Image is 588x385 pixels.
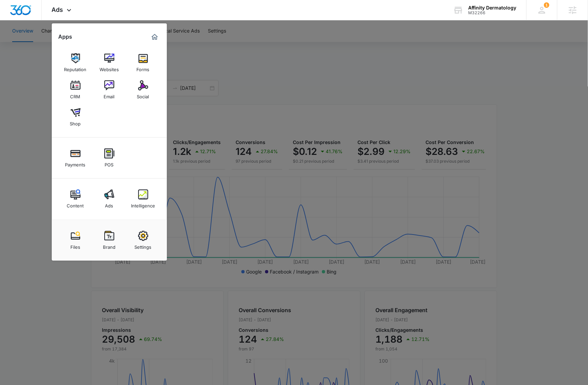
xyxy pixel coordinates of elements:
[63,77,88,103] a: CRM
[63,145,88,171] a: Payments
[96,50,122,76] a: Websites
[59,34,72,40] h2: Apps
[70,118,81,126] div: Shop
[135,241,152,250] div: Settings
[544,2,549,8] span: 1
[96,227,122,253] a: Brand
[70,241,80,250] div: Files
[469,5,517,11] div: account name
[104,90,115,99] div: Email
[131,200,155,208] div: Intelligence
[105,159,114,167] div: POS
[137,90,149,99] div: Social
[65,159,86,167] div: Payments
[70,90,81,99] div: CRM
[63,104,88,130] a: Shop
[67,200,84,208] div: Content
[130,77,156,103] a: Social
[137,63,150,72] div: Forms
[63,186,88,212] a: Content
[469,11,517,15] div: account id
[63,50,88,76] a: Reputation
[96,145,122,171] a: POS
[63,227,88,253] a: Files
[130,186,156,212] a: Intelligence
[544,2,549,8] div: notifications count
[130,50,156,76] a: Forms
[52,6,63,13] span: Ads
[64,63,87,72] div: Reputation
[105,200,113,208] div: Ads
[96,77,122,103] a: Email
[103,241,115,250] div: Brand
[100,63,119,72] div: Websites
[149,32,160,42] a: Marketing 360® Dashboard
[96,186,122,212] a: Ads
[130,227,156,253] a: Settings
